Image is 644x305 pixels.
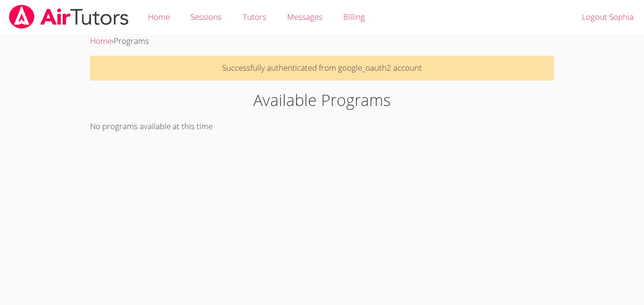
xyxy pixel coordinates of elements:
[90,35,112,46] a: Home
[90,56,554,81] p: Successfully authenticated from google_oauth2 account
[90,34,554,48] div: ›
[8,5,130,29] img: airtutors_banner-c4298cdbf04f3fff15de1276eac7730deb9818008684d7c2e4769d2f7ddbe033.png
[90,88,554,112] h1: Available Programs
[287,11,322,22] span: Messages
[114,35,149,46] span: Programs
[90,88,554,133] div: No programs available at this time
